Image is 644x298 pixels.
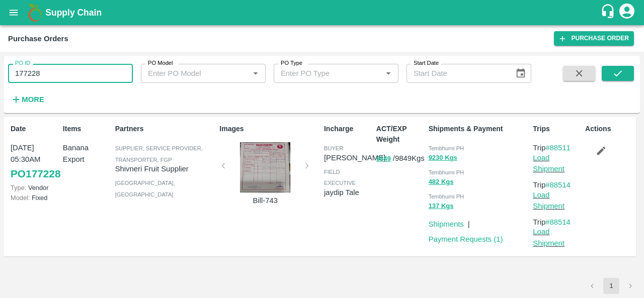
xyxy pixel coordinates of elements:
span: field executive [324,169,356,186]
label: PO Model [148,59,173,67]
a: Load Shipment [533,154,565,173]
nav: pagination navigation [583,278,640,294]
img: logo [25,3,45,23]
div: Purchase Orders [8,32,68,45]
p: Fixed [11,193,59,203]
b: Supply Chain [45,8,102,18]
button: open drawer [2,1,25,24]
p: Vendor [11,183,59,192]
div: | [464,215,470,230]
button: page 1 [603,278,619,294]
span: Type: [11,184,26,191]
label: Start Date [414,59,439,67]
p: Trips [533,124,581,134]
p: Actions [585,124,633,134]
a: Load Shipment [533,191,565,210]
a: #88514 [545,218,571,226]
a: #88511 [545,144,571,152]
button: 9230 Kgs [429,152,457,164]
p: [DATE] 05:30AM [11,142,59,165]
strong: More [22,95,44,104]
input: Enter PO ID [8,64,133,83]
input: Enter PO Type [277,67,366,80]
a: Supply Chain [45,6,600,20]
p: / 9849 Kgs [376,153,425,164]
button: Open [249,67,262,80]
button: Choose date [511,64,530,83]
label: PO ID [15,59,30,67]
a: Payment Requests (1) [429,235,503,243]
button: 137 Kgs [429,201,454,212]
a: Purchase Order [554,31,634,46]
p: Trip [533,217,581,228]
a: PO177228 [11,165,60,183]
p: jaydip Tale [324,187,372,198]
p: Banana Export [63,142,111,165]
span: buyer [324,145,343,151]
p: Shipments & Payment [429,124,529,134]
p: Date [11,124,59,134]
p: Partners [115,124,216,134]
a: Shipments [429,220,464,228]
p: [PERSON_NAME] [324,152,385,163]
p: Trip [533,179,581,190]
button: 9849 [376,153,391,165]
div: customer-support [600,4,618,22]
span: Tembhurni PH [429,145,464,151]
p: Trip [533,142,581,153]
p: Images [219,124,320,134]
button: Open [382,67,395,80]
span: Tembhurni PH [429,193,464,200]
span: Model: [11,194,30,202]
span: [GEOGRAPHIC_DATA] , [GEOGRAPHIC_DATA] [115,180,175,197]
span: Supplier, Service Provider, Transporter, FGP [115,145,203,162]
p: Items [63,124,111,134]
a: Load Shipment [533,228,565,247]
p: Shivneri Fruit Supplier [115,163,216,174]
input: Enter PO Model [144,67,233,80]
label: PO Type [281,59,302,67]
button: 482 Kgs [429,176,454,188]
p: Incharge [324,124,372,134]
a: #88514 [545,181,571,189]
p: Bill-743 [227,195,303,206]
p: ACT/EXP Weight [376,124,425,145]
input: Start Date [407,64,507,83]
button: More [8,91,47,108]
div: account of current user [618,2,636,23]
span: Tembhurni PH [429,169,464,175]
